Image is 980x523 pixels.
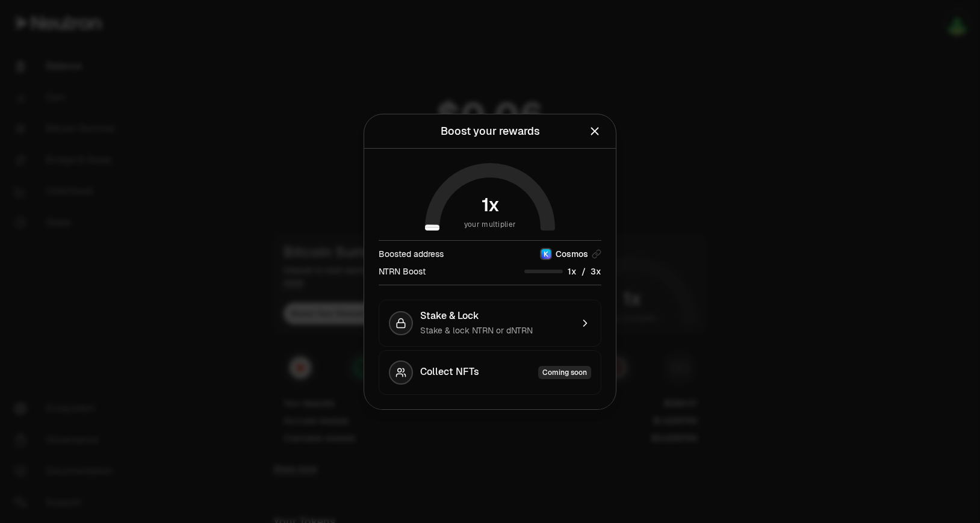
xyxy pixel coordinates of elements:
div: NTRN Boost [379,265,426,277]
span: Cosmos [556,248,588,260]
div: Coming soon [538,366,591,379]
button: Close [588,123,601,140]
span: Stake & lock NTRN or dNTRN [420,325,533,336]
button: KeplrCosmos [540,248,601,260]
span: Collect NFTs [420,366,479,379]
div: / [524,265,601,277]
button: Collect NFTsComing soon [379,350,601,395]
div: Boosted address [379,248,444,260]
span: your multiplier [464,218,516,231]
button: Stake & LockStake & lock NTRN or dNTRN [379,300,601,347]
img: Keplr [541,249,551,259]
span: Stake & Lock [420,310,479,322]
div: Boost your rewards [441,123,540,140]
